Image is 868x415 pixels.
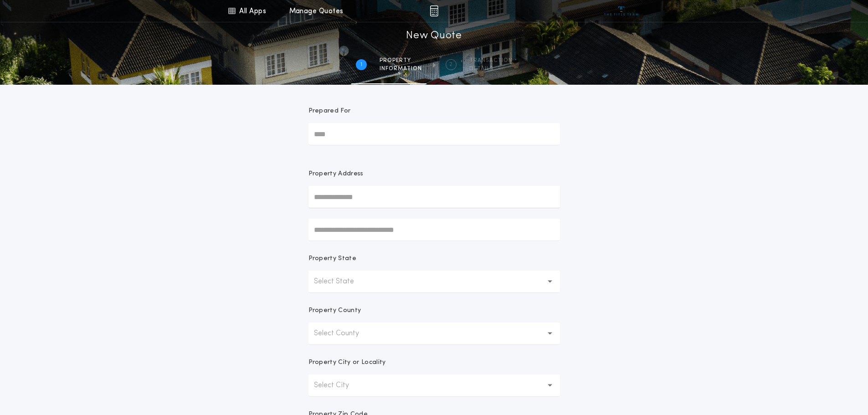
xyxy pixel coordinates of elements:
button: Select County [308,323,560,344]
span: information [380,65,422,72]
button: Select State [308,271,560,292]
p: Select City [314,380,364,391]
input: Prepared For [308,123,560,145]
img: img [430,5,438,16]
p: Property City or Locality [308,358,386,367]
span: details [469,65,513,72]
h2: 1 [360,61,362,68]
img: vs-icon [604,6,638,15]
p: Prepared For [308,107,351,116]
h2: 2 [449,61,452,68]
p: Select County [314,328,374,339]
h1: New Quote [406,29,462,43]
p: Property State [308,254,356,263]
p: Property County [308,306,361,315]
span: Transaction [469,57,513,64]
button: Select City [308,374,560,396]
p: Select State [314,276,369,287]
span: Property [380,57,422,64]
p: Property Address [308,169,560,179]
